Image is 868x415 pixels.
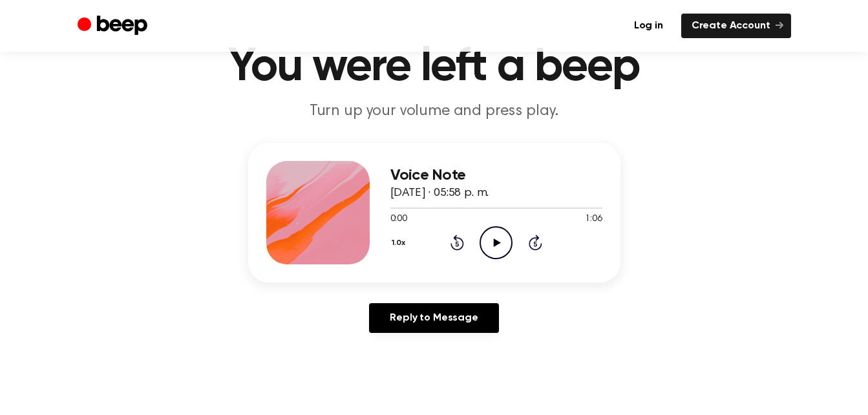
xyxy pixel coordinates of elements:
a: Beep [78,14,151,39]
button: 1.0x [390,232,410,254]
h3: Voice Note [390,167,602,184]
span: [DATE] · 05:58 p. m. [390,187,489,199]
span: 0:00 [390,213,407,226]
a: Log in [624,14,673,38]
a: Reply to Message [369,303,498,333]
p: Turn up your volume and press play. [186,101,683,122]
h1: You were left a beep [103,44,765,90]
a: Create Account [681,14,791,38]
span: 1:06 [585,213,602,226]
